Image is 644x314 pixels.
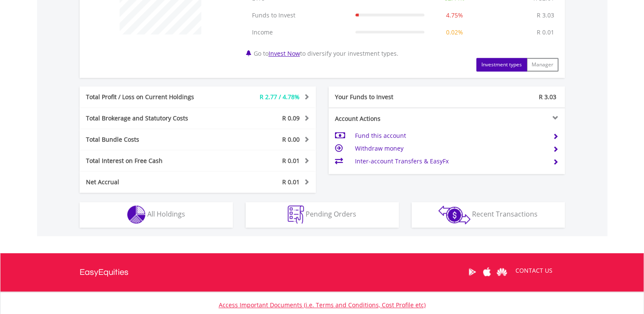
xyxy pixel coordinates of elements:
img: transactions-zar-wht.png [438,206,470,224]
td: Fund this account [355,129,546,142]
span: Pending Orders [306,209,356,219]
div: Total Brokerage and Statutory Costs [80,114,218,123]
td: Withdraw money [355,142,546,155]
button: Manager [527,58,558,71]
span: R 0.00 [282,135,300,143]
span: Recent Transactions [472,209,538,219]
a: Apple [480,259,495,285]
a: Access Important Documents (i.e. Terms and Conditions, Cost Profile etc) [219,301,426,309]
img: holdings-wht.png [127,206,146,224]
td: 0.02% [429,24,481,41]
td: Inter-account Transfers & EasyFx [355,155,546,168]
div: Total Interest on Free Cash [80,157,218,165]
div: Your Funds to Invest [329,93,447,101]
td: R 0.01 [532,24,558,41]
div: Total Bundle Costs [80,135,218,144]
button: Pending Orders [246,202,399,228]
span: R 2.77 / 4.78% [260,93,300,101]
td: R 3.03 [532,7,558,24]
button: Investment types [476,58,527,71]
a: Huawei [495,259,509,285]
td: Income [248,24,351,41]
span: R 0.01 [282,178,300,186]
a: CONTACT US [509,259,558,283]
img: pending_instructions-wht.png [288,206,304,224]
div: Total Profit / Loss on Current Holdings [80,93,218,101]
span: All Holdings [147,209,185,219]
span: R 3.03 [539,93,556,101]
td: 4.75% [429,7,481,24]
span: R 0.01 [282,157,300,165]
div: Account Actions [329,114,447,123]
button: All Holdings [80,202,233,228]
a: EasyEquities [80,253,129,291]
a: Invest Now [269,49,300,57]
td: Funds to Invest [248,7,351,24]
a: Google Play [465,259,480,285]
div: Net Accrual [80,178,218,186]
span: R 0.09 [282,114,300,122]
button: Recent Transactions [412,202,565,228]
